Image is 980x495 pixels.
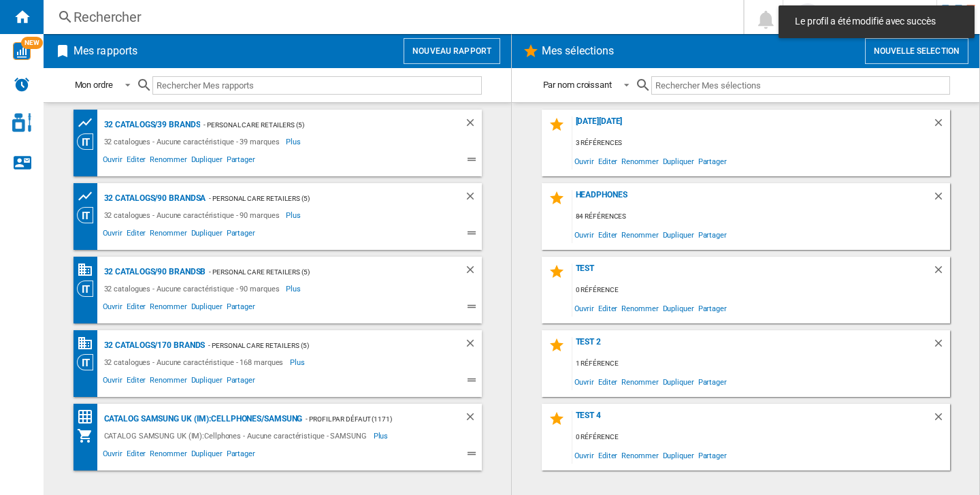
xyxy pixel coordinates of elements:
span: Ouvrir [572,372,596,391]
div: Vision Catégorie [77,207,101,223]
div: 32 catalogues - Aucune caractéristique - 168 marques [101,354,291,370]
div: 32 catalogs/170 brands [101,337,206,354]
div: Test 4 [572,411,932,429]
span: Editer [596,446,619,464]
div: Supprimer [464,411,482,428]
span: Partager [696,372,729,391]
div: Base 100 [77,261,101,278]
span: Renommer [619,372,660,391]
div: Par nom croissant [543,80,612,90]
span: NEW [21,37,43,49]
span: Editer [125,447,148,464]
div: - personal care retailers (5) [200,116,436,133]
span: Dupliquer [661,225,696,244]
span: Partager [225,447,257,464]
span: Renommer [148,153,189,170]
span: Renommer [619,152,660,170]
div: Matrice des prix [77,409,101,426]
div: Supprimer [932,411,950,429]
div: CATALOG SAMSUNG UK (IM):Cellphones/SAMSUNG [101,411,303,428]
div: 32 catalogs/90 brandsa [101,190,206,207]
span: Dupliquer [189,227,225,243]
span: Partager [696,299,729,317]
span: Ouvrir [101,374,125,390]
div: Supprimer [464,264,482,281]
div: 0 référence [572,282,950,299]
span: Dupliquer [661,372,696,391]
span: Dupliquer [661,299,696,317]
div: Supprimer [932,337,950,355]
div: Mon ordre [75,80,113,90]
span: Partager [225,153,257,170]
span: Ouvrir [572,446,596,464]
div: Tableau des prix des produits [77,114,101,131]
h2: Mes sélections [539,38,617,64]
div: 0 référence [572,429,950,446]
span: Renommer [148,300,189,317]
div: Supprimer [932,190,950,208]
div: - Profil par défaut (1171) [302,411,436,428]
span: Partager [225,374,257,390]
span: Partager [225,227,257,243]
span: Dupliquer [661,446,696,464]
span: Ouvrir [572,299,596,317]
span: Dupliquer [189,374,225,390]
div: - personal care retailers (5) [205,337,436,354]
span: Ouvrir [101,300,125,317]
div: 3 références [572,135,950,152]
button: Nouvelle selection [865,38,968,64]
div: - personal care retailers (5) [206,264,436,281]
span: Plus [290,354,307,370]
span: Editer [125,300,148,317]
span: Renommer [619,446,660,464]
span: Ouvrir [101,153,125,170]
span: Renommer [148,374,189,390]
span: Editer [596,152,619,170]
span: Le profil a été modifié avec succès [791,15,962,29]
div: Supprimer [932,116,950,135]
span: Plus [286,207,303,223]
div: Test [572,264,932,282]
div: 32 catalogues - Aucune caractéristique - 90 marques [101,281,287,297]
div: 1 référence [572,355,950,372]
span: Editer [596,299,619,317]
div: Supprimer [932,264,950,282]
div: 32 catalogs/39 brands [101,116,201,133]
div: Vision Catégorie [77,281,101,297]
div: 32 catalogues - Aucune caractéristique - 39 marques [101,133,287,150]
input: Rechercher Mes rapports [152,76,482,95]
span: Editer [125,374,148,390]
div: Rechercher [73,7,708,27]
span: Plus [286,133,303,150]
span: Ouvrir [101,227,125,243]
div: [DATE][DATE] [572,116,932,135]
span: Dupliquer [189,447,225,464]
div: Supprimer [464,337,482,354]
span: Ouvrir [572,225,596,244]
div: 32 catalogs/90 brandsb [101,264,206,281]
div: 84 références [572,208,950,225]
div: Vision Catégorie [77,133,101,150]
span: Plus [374,428,391,444]
span: Partager [696,225,729,244]
div: CATALOG SAMSUNG UK (IM):Cellphones - Aucune caractéristique - SAMSUNG [101,428,374,444]
span: Renommer [619,225,660,244]
span: Partager [225,300,257,317]
img: wise-card.svg [13,42,31,60]
span: Renommer [148,447,189,464]
span: Dupliquer [661,152,696,170]
div: - personal care retailers (5) [206,190,436,207]
span: Dupliquer [189,300,225,317]
div: Headphones [572,190,932,208]
span: Renommer [619,299,660,317]
span: Editer [125,153,148,170]
span: Plus [286,281,303,297]
h2: Mes rapports [71,38,140,64]
span: Partager [696,446,729,464]
span: Ouvrir [572,152,596,170]
input: Rechercher Mes sélections [651,76,950,95]
span: Ouvrir [101,447,125,464]
div: Supprimer [464,116,482,133]
span: Editer [596,372,619,391]
span: Editer [125,227,148,243]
